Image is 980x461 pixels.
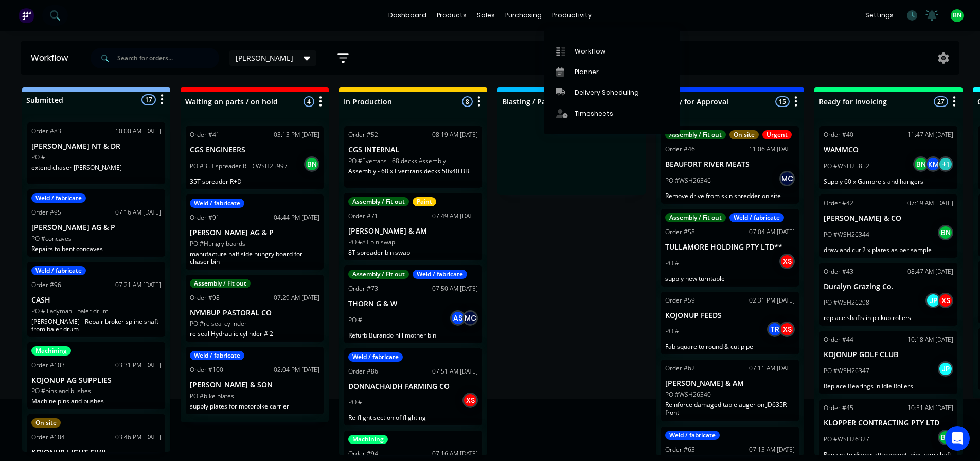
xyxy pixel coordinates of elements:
div: Machining [348,435,388,444]
div: 07:16 AM [DATE] [432,449,478,458]
div: Order #58 [665,227,695,237]
div: Delivery Scheduling [575,88,639,97]
div: 07:50 AM [DATE] [432,284,478,293]
div: Assembly / Fit outOn siteUrgentOrder #4611:06 AM [DATE]BEAUFORT RIVER MEATSPO #WSH26346MCRemove d... [661,126,799,204]
div: 07:11 AM [DATE] [749,364,795,373]
div: XS [779,254,795,269]
p: THORN G & W [348,299,478,308]
p: PO #35T spreader R+D WSH25997 [190,162,288,171]
div: Order #96 [31,280,61,290]
div: Weld / fabricate [190,351,244,360]
p: [PERSON_NAME] - Repair broker spline shaft from baler drum [31,317,161,333]
p: [PERSON_NAME] & AM [665,379,795,388]
div: Order #43 [824,267,853,276]
div: Weld / fabricate [190,199,244,208]
p: Refurb Burando hill mother bin [348,331,478,339]
div: 07:49 AM [DATE] [432,211,478,221]
div: Assembly / Fit outWeld / fabricateOrder #5807:04 AM [DATE]TULLAMORE HOLDING PTY LTD**PO #XSsupply... [661,209,799,287]
p: KOJONUP GOLF CLUB [824,350,953,359]
div: Order #52 [348,130,378,139]
p: [PERSON_NAME] & AM [348,227,478,236]
div: 03:13 PM [DATE] [274,130,319,139]
div: Order #86 [348,367,378,376]
p: PO #WSH26340 [665,390,711,399]
p: PO #pins and bushes [31,386,91,396]
div: Order #4103:13 PM [DATE]CGS ENGINEERSPO #35T spreader R+D WSH25997BN35T spreader R+D [186,126,324,189]
p: PO #WSH26347 [824,366,869,376]
p: KOJONUP AG SUPPLIES [31,376,161,385]
div: Order #6207:11 AM [DATE][PERSON_NAME] & AMPO #WSH26340Reinforce damaged table auger on JD635R front [661,360,799,421]
div: 03:31 PM [DATE] [115,361,161,370]
p: PO #bike plates [190,392,234,401]
p: PO # [348,398,362,407]
div: Order #83 [31,127,61,136]
div: Order #91 [190,213,220,222]
a: dashboard [383,8,432,23]
div: Workflow [31,52,73,64]
div: JP [925,293,941,308]
p: [PERSON_NAME] AG & P [190,228,319,237]
p: 8T spreader bin swap [348,249,478,256]
div: Assembly / Fit out [348,270,409,279]
div: Order #42 [824,199,853,208]
p: PO #Hungry boards [190,239,245,249]
div: Order #41 [190,130,220,139]
p: PO # [31,153,45,162]
p: re seal Hydraulic cylinder # 2 [190,330,319,338]
div: Order #45 [824,403,853,413]
div: Assembly / Fit outOrder #9807:29 AM [DATE]NYMBUP PASTORAL COPO #re seal cylinderre seal Hydraulic... [186,275,324,342]
div: Assembly / Fit outWeld / fabricateOrder #7307:50 AM [DATE]THORN G & WPO #ASMCRefurb Burando hill ... [344,265,482,343]
div: 08:47 AM [DATE] [907,267,953,276]
p: PO #WSH26346 [665,176,711,185]
p: [PERSON_NAME] NT & DR [31,142,161,151]
div: Assembly / Fit out [665,213,726,222]
div: Order #8310:00 AM [DATE][PERSON_NAME] NT & DRPO #extend chaser [PERSON_NAME] [27,122,165,184]
div: 04:44 PM [DATE] [274,213,319,222]
p: PO # [665,327,679,336]
div: Order #103 [31,361,65,370]
div: 07:29 AM [DATE] [274,293,319,303]
p: Replace Bearings in Idle Rollers [824,382,953,390]
div: Machining [31,346,71,356]
div: Weld / fabricate [31,193,86,203]
p: Remove drive from skin shredder on site [665,192,795,200]
div: 11:47 AM [DATE] [907,130,953,139]
div: 10:00 AM [DATE] [115,127,161,136]
div: Paint [413,197,436,206]
p: PO # Ladyman - baler drum [31,307,109,316]
div: Weld / fabricate [31,266,86,275]
p: draw and cut 2 x plates as per sample [824,246,953,254]
p: supply new turntable [665,275,795,282]
div: BN [938,430,953,445]
p: PO #WSH26344 [824,230,869,239]
div: Urgent [762,130,792,139]
div: 07:13 AM [DATE] [749,445,795,454]
div: 11:06 AM [DATE] [749,145,795,154]
p: replace shafts in pickup rollers [824,314,953,322]
div: settings [860,8,899,23]
div: Order #40 [824,130,853,139]
div: Order #63 [665,445,695,454]
div: Order #73 [348,284,378,293]
div: Order #5902:31 PM [DATE]KOJONUP FEEDSPO #TRXSFab square to round & cut pipe [661,292,799,355]
input: Search for orders... [117,48,219,68]
p: extend chaser [PERSON_NAME] [31,164,161,171]
div: Weld / fabricate [665,431,720,440]
p: [PERSON_NAME] & CO [824,214,953,223]
p: 35T spreader R+D [190,178,319,185]
div: BN [938,225,953,240]
div: Assembly / Fit out [190,279,251,288]
a: Planner [544,62,680,82]
div: Order #5208:19 AM [DATE]CGS INTERNALPO #Evertans - 68 decks AssemblyAssembly - 68 x Evertrans dec... [344,126,482,188]
p: PO #Evertans - 68 decks Assembly [348,156,446,166]
div: Workflow [575,47,605,56]
div: Weld / fabricate [413,270,467,279]
div: On site [31,418,61,428]
div: JP [938,361,953,377]
p: PO #WSH25852 [824,162,869,171]
img: Factory [19,8,34,23]
div: On site [729,130,759,139]
div: Planner [575,67,599,77]
div: KM [925,156,941,172]
div: 08:19 AM [DATE] [432,130,478,139]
